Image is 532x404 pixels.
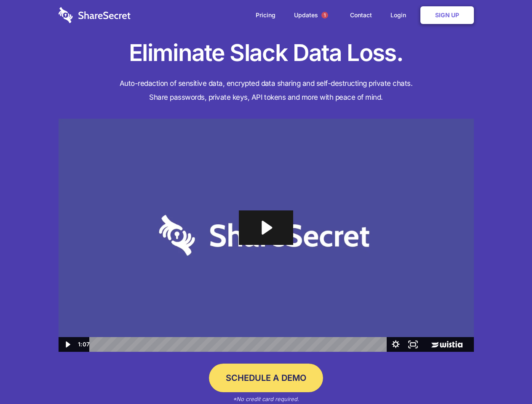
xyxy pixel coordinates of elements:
[382,2,419,28] a: Login
[239,210,293,245] button: Play Video: Sharesecret Slack Extension
[247,2,284,28] a: Pricing
[59,38,474,68] h1: Eliminate Slack Data Loss.
[404,337,422,352] button: Fullscreen
[490,362,522,394] iframe: Drift Widget Chat Controller
[59,77,474,104] h4: Auto-redaction of sensitive data, encrypted data sharing and self-destructing private chats. Shar...
[233,396,299,402] em: *No credit card required.
[387,337,404,352] button: Show settings menu
[59,119,474,352] img: Sharesecret
[420,6,474,24] a: Sign Up
[59,337,76,352] button: Play Video
[96,337,383,352] div: Playbar
[342,2,380,28] a: Contact
[59,7,131,23] img: logo-wordmark-white-trans-d4663122ce5f474addd5e946df7df03e33cb6a1c49d2221995e7729f52c070b2.svg
[422,337,473,352] a: Wistia Logo -- Learn More
[209,364,323,392] a: Schedule a Demo
[321,12,328,19] span: 1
